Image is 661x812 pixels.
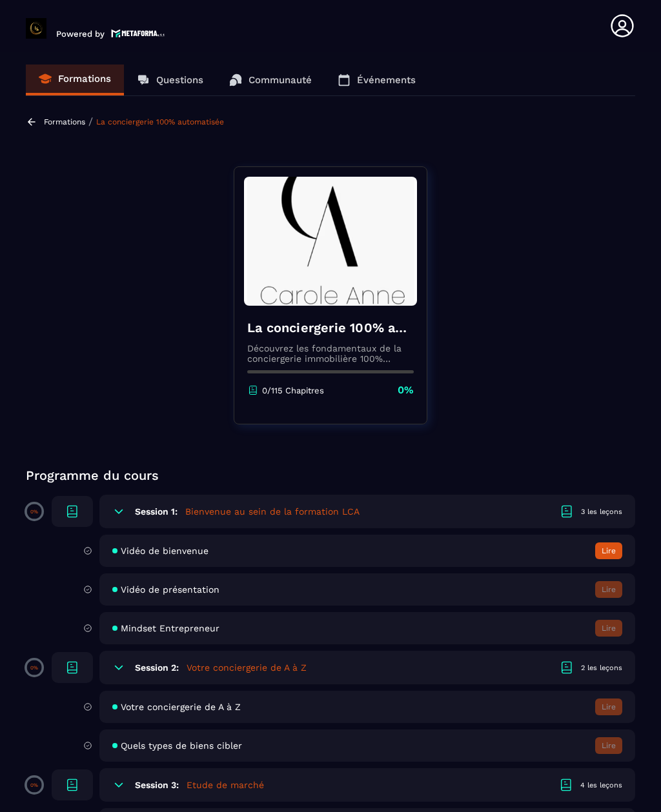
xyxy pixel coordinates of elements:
[216,64,325,95] a: Communauté
[595,737,622,754] button: Lire
[135,780,179,790] h6: Session 3:
[187,661,307,674] h5: Votre conciergerie de A à Z
[121,740,242,751] span: Quels types de biens cibler
[26,64,124,95] a: Formations
[262,386,324,395] p: 0/115 Chapitres
[325,64,429,95] a: Événements
[121,702,241,712] span: Votre conciergerie de A à Z
[124,64,216,95] a: Questions
[26,466,635,484] p: Programme du cours
[30,665,38,671] p: 0%
[156,74,203,86] p: Questions
[135,662,179,673] h6: Session 2:
[581,663,622,673] div: 2 les leçons
[58,73,111,84] p: Formations
[247,343,414,364] p: Découvrez les fondamentaux de la conciergerie immobilière 100% automatisée. Cette formation est c...
[581,507,622,517] div: 3 les leçons
[247,319,414,337] h4: La conciergerie 100% automatisée
[96,117,224,126] a: La conciergerie 100% automatisée
[187,778,264,791] h5: Etude de marché
[249,74,312,86] p: Communauté
[580,780,622,790] div: 4 les leçons
[357,74,416,86] p: Événements
[244,177,417,306] img: banner
[595,698,622,715] button: Lire
[185,505,360,518] h5: Bienvenue au sein de la formation LCA
[398,383,414,397] p: 0%
[44,117,85,126] a: Formations
[88,115,93,128] span: /
[121,546,208,556] span: Vidéo de bienvenue
[595,542,622,559] button: Lire
[30,509,38,515] p: 0%
[135,506,178,517] h6: Session 1:
[111,28,165,39] img: logo
[30,782,38,788] p: 0%
[121,584,219,595] span: Vidéo de présentation
[595,581,622,598] button: Lire
[595,620,622,637] button: Lire
[121,623,219,633] span: Mindset Entrepreneur
[26,18,46,39] img: logo-branding
[56,29,105,39] p: Powered by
